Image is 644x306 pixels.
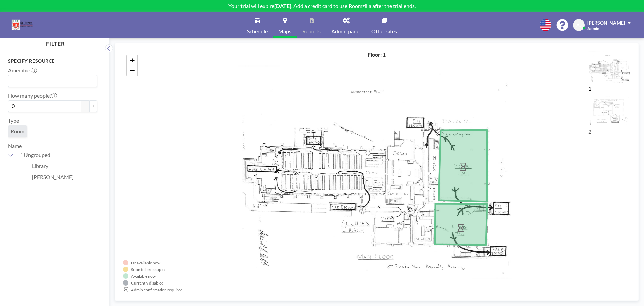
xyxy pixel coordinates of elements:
div: Unavailable now [131,260,160,265]
span: [PERSON_NAME] [587,20,625,26]
img: organization-logo [11,18,35,32]
h3: Specify resource [8,58,97,64]
div: Available now [131,274,156,279]
input: Search for option [9,77,93,85]
span: Room [11,128,24,135]
label: Name [8,143,22,149]
span: Other sites [371,29,397,34]
div: Search for option [8,75,97,87]
img: e9212e71dd81b175949a236f65f2522f.jpg [588,51,630,84]
h4: Floor: 1 [368,51,386,58]
a: Zoom out [127,65,137,76]
h4: FILTER [8,38,103,47]
span: Schedule [247,29,268,34]
a: Schedule [241,12,273,38]
a: Other sites [366,12,402,38]
label: Amenities [8,67,37,74]
label: Library [32,163,97,169]
span: Reports [302,29,321,34]
img: 862ce3c73f732dbd5a7b1323beeadf17.jpg [588,95,630,127]
a: Maps [273,12,297,38]
label: 1 [588,85,591,92]
b: [DATE] [274,3,291,9]
span: + [130,56,135,64]
span: AJ [576,22,582,28]
div: Admin confirmation required [131,287,183,292]
button: + [89,100,97,112]
label: Ungrouped [24,151,97,158]
span: Admin panel [331,29,361,34]
div: Currently disabled [131,280,164,286]
label: [PERSON_NAME] [32,174,97,180]
span: Admin [587,26,599,31]
a: Reports [297,12,326,38]
span: Maps [278,29,291,34]
span: − [130,66,135,75]
label: How many people? [8,92,57,99]
a: Admin panel [326,12,366,38]
label: Type [8,117,19,124]
label: 2 [588,128,591,135]
div: Soon to be occupied [131,267,167,272]
button: - [81,100,89,112]
a: Zoom in [127,55,137,65]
